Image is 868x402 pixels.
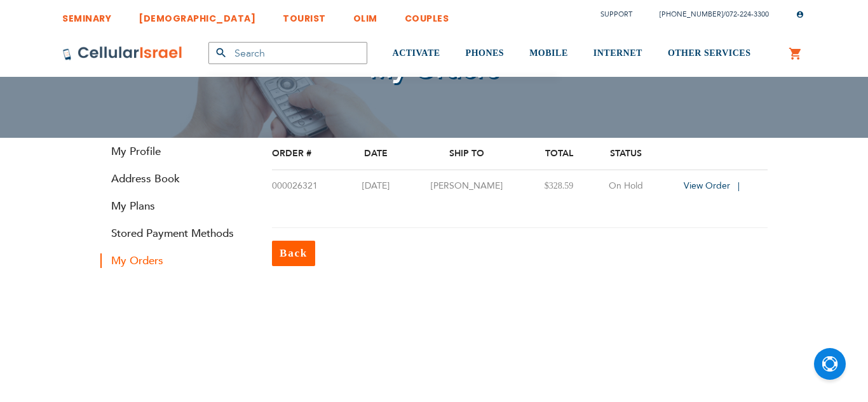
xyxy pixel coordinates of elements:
[660,10,723,19] a: [PHONE_NUMBER]
[283,3,326,27] a: TOURIST
[529,30,568,77] a: MOBILE
[100,199,253,213] a: My Plans
[280,247,308,259] span: Back
[726,10,769,19] a: 072-224-3300
[591,138,661,170] th: Status
[407,138,527,170] th: Ship To
[100,144,253,159] a: My Profile
[593,30,642,77] a: INTERNET
[100,171,253,186] a: Address Book
[139,3,255,27] a: [DEMOGRAPHIC_DATA]
[62,46,183,61] img: Cellular Israel Logo
[466,48,505,58] span: PHONES
[545,181,574,191] span: $328.59
[272,241,315,266] a: Back
[684,180,730,192] span: View Order
[407,170,527,203] td: [PERSON_NAME]
[345,138,407,170] th: Date
[393,30,440,77] a: ACTIVATE
[647,5,769,23] li: /
[100,226,253,241] a: Stored Payment Methods
[600,10,632,19] a: Support
[593,48,642,58] span: INTERNET
[684,180,745,192] a: View Order
[405,3,449,27] a: COUPLES
[668,30,751,77] a: OTHER SERVICES
[208,42,367,64] input: Search
[393,48,440,58] span: ACTIVATE
[527,138,591,170] th: Total
[466,30,505,77] a: PHONES
[100,253,253,268] strong: My Orders
[345,170,407,203] td: [DATE]
[529,48,568,58] span: MOBILE
[62,3,111,27] a: SEMINARY
[272,170,345,203] td: 000026321
[591,170,661,203] td: On Hold
[353,3,377,27] a: OLIM
[272,138,345,170] th: Order #
[668,48,751,58] span: OTHER SERVICES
